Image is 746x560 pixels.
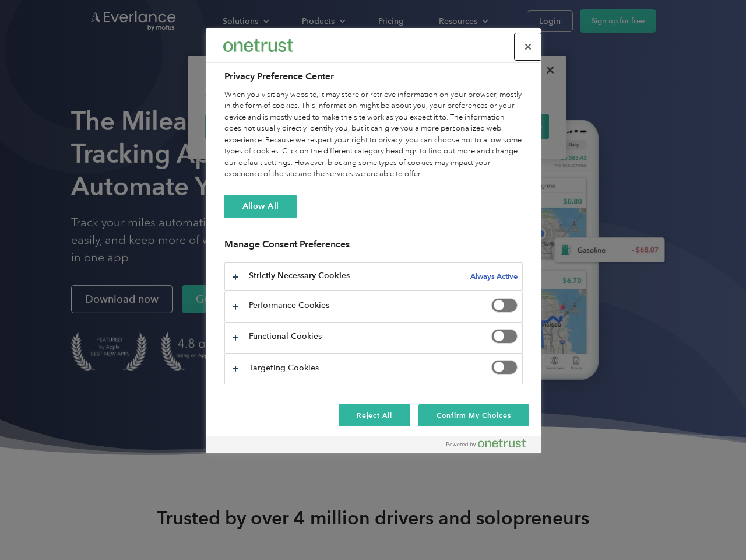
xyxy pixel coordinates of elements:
[418,404,529,426] button: Confirm My Choices
[224,69,523,83] h2: Privacy Preference Center
[446,439,535,453] a: Powered by OneTrust Opens in a new Tab
[224,195,297,218] button: Allow All
[224,89,523,180] div: When you visit any website, it may store or retrieve information on your browser, mostly in the f...
[515,34,541,60] button: Close
[224,239,523,257] h3: Manage Consent Preferences
[223,39,293,51] img: Everlance
[206,28,541,453] div: Preference center
[206,28,541,453] div: Privacy Preference Center
[223,34,293,57] div: Everlance
[446,439,526,448] img: Powered by OneTrust Opens in a new Tab
[339,404,411,426] button: Reject All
